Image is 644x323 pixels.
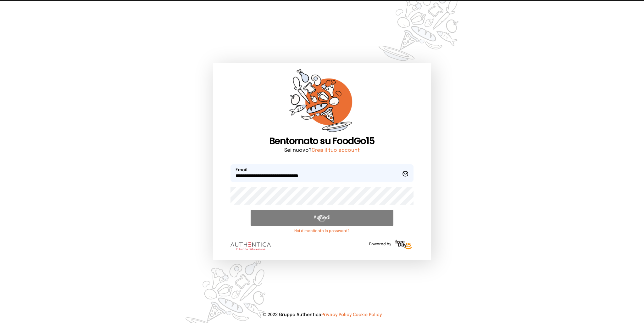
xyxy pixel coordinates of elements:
[312,148,360,153] a: Crea il tuo account
[251,229,393,234] a: Hai dimenticato la password?
[289,69,355,136] img: sticker-orange.65babaf.png
[353,313,382,317] a: Cookie Policy
[369,242,391,247] span: Powered by
[321,313,352,317] a: Privacy Policy
[230,242,271,251] img: logo.8f33a47.png
[10,312,634,318] p: © 2023 Gruppo Authentica
[230,147,413,154] p: Sei nuovo?
[394,239,414,251] img: logo-freeday.3e08031.png
[230,135,413,147] h1: Bentornato su FoodGo15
